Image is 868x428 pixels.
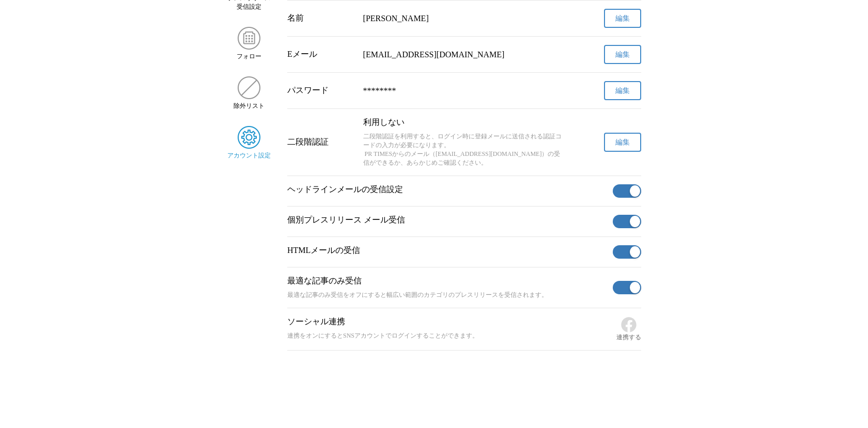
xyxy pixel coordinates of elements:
p: 個別プレスリリース メール受信 [287,215,609,226]
button: 編集 [604,133,641,152]
img: Facebook [621,316,637,333]
p: 最適な記事のみ受信 [287,276,609,287]
button: 編集 [604,45,641,64]
div: 名前 [287,13,355,24]
p: 最適な記事のみ受信をオフにすると幅広い範囲のカテゴリのプレスリリースを受信されます。 [287,291,609,299]
div: 二段階認証 [287,137,355,148]
div: [EMAIL_ADDRESS][DOMAIN_NAME] [363,50,566,59]
div: パスワード [287,85,355,96]
span: アカウント設定 [227,151,271,160]
p: 利用しない [363,117,566,128]
img: 除外リスト [238,76,260,99]
p: 連携をオンにするとSNSアカウントでログインすることができます。 [287,331,612,340]
span: フォロー [237,52,261,61]
p: ソーシャル連携 [287,316,612,327]
a: フォローフォロー [227,27,271,61]
div: [PERSON_NAME] [363,14,566,23]
span: 編集 [615,86,630,96]
p: 二段階認証を利用すると、ログイン時に登録メールに送信される認証コードの入力が必要になります。 PR TIMESからのメール（[EMAIL_ADDRESS][DOMAIN_NAME]）の受信ができ... [363,132,566,167]
span: 編集 [615,14,630,23]
div: Eメール [287,49,355,60]
img: フォロー [238,27,260,50]
p: HTMLメールの受信 [287,245,609,256]
span: 編集 [615,138,630,147]
button: 連携する [616,316,641,342]
a: 除外リスト除外リスト [227,76,271,110]
img: アカウント設定 [238,126,260,149]
a: アカウント設定アカウント設定 [227,126,271,160]
p: ヘッドラインメールの受信設定 [287,184,609,195]
span: 連携する [616,333,641,342]
button: 編集 [604,81,641,100]
span: 除外リスト [234,102,265,110]
button: 編集 [604,9,641,28]
span: 編集 [615,50,630,59]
